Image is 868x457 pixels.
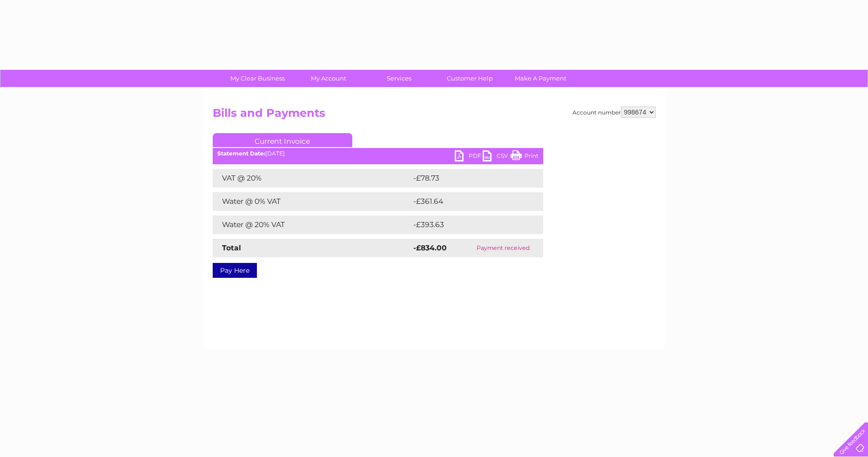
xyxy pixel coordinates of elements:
td: -£78.73 [411,169,526,188]
td: -£361.64 [411,192,527,211]
strong: Total [222,243,241,252]
a: My Account [290,70,367,87]
a: PDF [455,150,483,164]
td: Payment received [464,239,543,257]
a: Pay Here [213,263,257,278]
a: Services [361,70,437,87]
td: Water @ 0% VAT [213,192,411,211]
a: Current Invoice [213,133,352,147]
a: Customer Help [431,70,508,87]
a: Make A Payment [502,70,579,87]
a: My Clear Business [219,70,296,87]
a: CSV [483,150,511,164]
div: Account number [572,107,656,118]
h2: Bills and Payments [213,107,656,124]
td: -£393.63 [411,215,528,234]
td: VAT @ 20% [213,169,411,188]
a: Print [511,150,538,164]
strong: -£834.00 [413,243,447,252]
div: [DATE] [213,150,543,157]
td: Water @ 20% VAT [213,215,411,234]
b: Statement Date: [217,150,265,157]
